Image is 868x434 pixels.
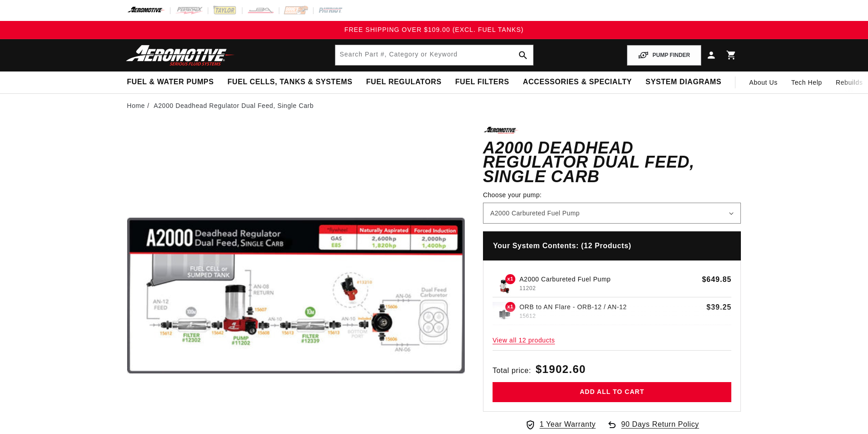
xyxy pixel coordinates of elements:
[493,274,732,297] a: A2000 Carbureted Fuel Pump x1 A2000 Carbureted Fuel Pump 11202 $649.85
[525,419,596,430] a: 1 Year Warranty
[539,419,596,430] span: 1 Year Warranty
[742,71,784,93] a: About Us
[519,274,698,284] p: A2000 Carbureted Fuel Pump
[483,141,741,184] h1: A2000 Deadhead Regulator Dual Feed, Single Carb
[221,71,359,93] summary: Fuel Cells, Tanks & Systems
[785,71,829,93] summary: Tech Help
[359,71,448,93] summary: Fuel Regulators
[448,71,516,93] summary: Fuel Filters
[513,45,533,65] button: search button
[702,274,732,285] span: $649.85
[123,45,237,66] img: Aeromotive
[505,302,515,312] span: x1
[707,302,732,313] span: $39.25
[127,101,741,111] nav: breadcrumbs
[505,274,515,284] span: x1
[366,77,441,87] span: Fuel Regulators
[493,331,732,350] span: View all 12 products
[493,365,531,377] span: Total price:
[493,382,732,403] button: Add all to cart
[791,77,822,87] span: Tech Help
[646,77,721,87] span: System Diagrams
[535,361,586,378] span: $1902.60
[516,71,639,93] summary: Accessories & Specialty
[455,77,509,87] span: Fuel Filters
[493,274,515,297] img: A2000 Carbureted Fuel Pump
[493,302,515,325] img: ORB to AN Flare
[639,71,728,93] summary: System Diagrams
[127,101,145,111] a: Home
[493,302,732,325] a: ORB to AN Flare x1 ORB to AN Flare - ORB-12 / AN-12 15612 $39.25
[836,77,863,87] span: Rebuilds
[120,71,221,93] summary: Fuel & Water Pumps
[154,101,313,111] li: A2000 Deadhead Regulator Dual Feed, Single Carb
[335,45,533,65] input: Search by Part Number, Category or Keyword
[483,190,741,200] label: Choose your pump:
[227,77,352,87] span: Fuel Cells, Tanks & Systems
[627,45,701,66] button: PUMP FINDER
[344,26,524,33] span: FREE SHIPPING OVER $109.00 (EXCL. FUEL TANKS)
[523,77,632,87] span: Accessories & Specialty
[519,302,703,312] p: ORB to AN Flare - ORB-12 / AN-12
[749,79,777,86] span: About Us
[127,77,214,87] span: Fuel & Water Pumps
[483,231,741,260] h4: Your System Contents: (12 Products)
[519,284,698,293] p: 11202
